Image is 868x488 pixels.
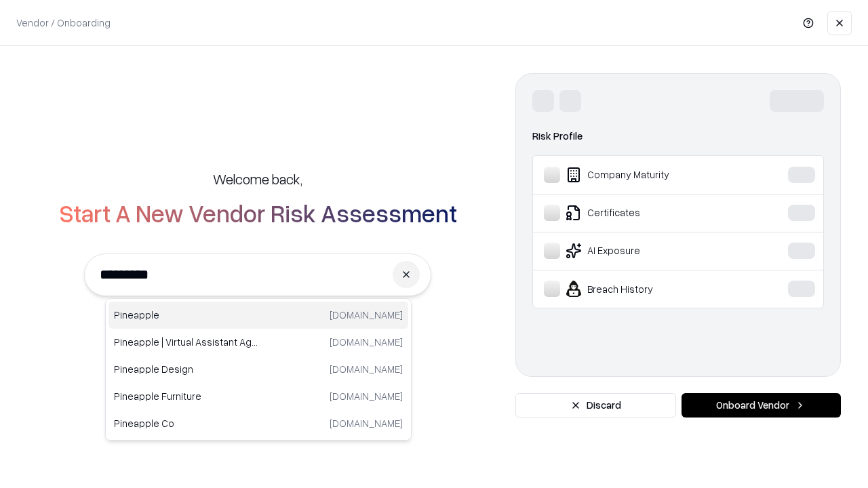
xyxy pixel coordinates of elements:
[114,335,258,349] p: Pineapple | Virtual Assistant Agency
[544,281,747,297] div: Breach History
[515,393,676,418] button: Discard
[114,389,258,403] p: Pineapple Furniture
[105,298,412,441] div: Suggestions
[330,389,403,403] p: [DOMAIN_NAME]
[330,308,403,322] p: [DOMAIN_NAME]
[114,308,258,322] p: Pineapple
[532,128,824,144] div: Risk Profile
[330,362,403,376] p: [DOMAIN_NAME]
[544,167,747,183] div: Company Maturity
[682,393,841,418] button: Onboard Vendor
[213,169,302,188] h5: Welcome back,
[544,205,747,221] div: Certificates
[330,335,403,349] p: [DOMAIN_NAME]
[59,199,457,226] h2: Start A New Vendor Risk Assessment
[330,416,403,430] p: [DOMAIN_NAME]
[544,243,747,259] div: AI Exposure
[114,362,258,376] p: Pineapple Design
[114,416,258,430] p: Pineapple Co
[16,16,111,30] p: Vendor / Onboarding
